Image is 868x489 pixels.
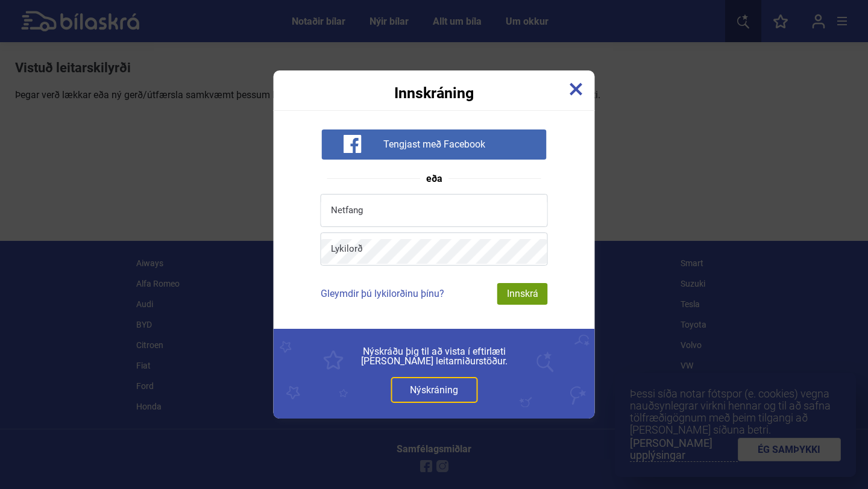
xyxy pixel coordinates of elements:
[343,135,361,153] img: facebook-white-icon.svg
[497,283,548,305] div: Innskrá
[420,174,448,184] span: eða
[383,139,485,151] span: Tengjast með Facebook
[321,138,546,149] a: Tengjast með Facebook
[391,377,477,403] a: Nýskráning
[321,288,444,299] a: Gleymdir þú lykilorðinu þínu?
[274,70,595,101] div: Innskráning
[301,347,568,366] span: Nýskráðu þig til að vista í eftirlæti [PERSON_NAME] leitarniðurstöður.
[570,83,583,96] img: close-x.svg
